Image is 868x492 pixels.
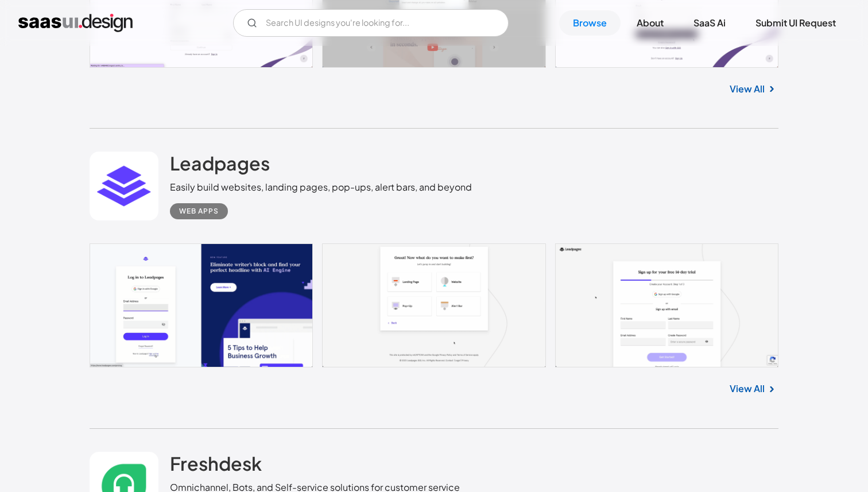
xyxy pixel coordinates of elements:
[623,10,677,36] a: About
[170,452,262,481] a: Freshdesk
[170,452,262,475] h2: Freshdesk
[179,204,219,218] div: Web Apps
[170,152,270,175] h2: Leadpages
[170,180,472,194] div: Easily build websites, landing pages, pop-ups, alert bars, and beyond
[559,10,621,36] a: Browse
[170,152,270,180] a: Leadpages
[680,10,739,36] a: SaaS Ai
[730,82,765,96] a: View All
[730,382,765,396] a: View All
[742,10,850,36] a: Submit UI Request
[233,9,509,37] input: Search UI designs you're looking for...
